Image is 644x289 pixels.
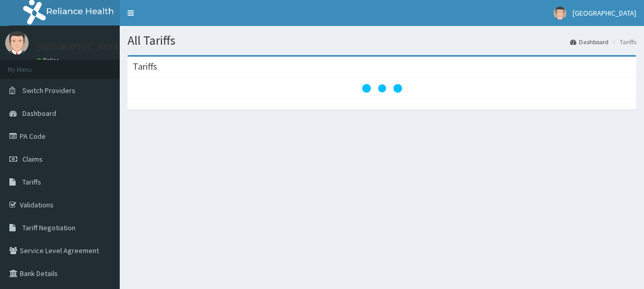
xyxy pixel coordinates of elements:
[22,223,75,232] span: Tariff Negotiation
[36,42,122,51] p: [GEOGRAPHIC_DATA]
[22,86,75,95] span: Switch Providers
[36,57,61,64] a: Online
[361,68,403,109] svg: audio-loading
[22,177,41,187] span: Tariffs
[133,62,157,71] h3: Tariffs
[573,8,636,18] span: [GEOGRAPHIC_DATA]
[570,37,609,46] a: Dashboard
[5,31,29,55] img: User Image
[22,109,56,118] span: Dashboard
[128,34,636,47] h1: All Tariffs
[553,7,566,20] img: User Image
[610,37,636,46] li: Tariffs
[22,154,43,164] span: Claims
